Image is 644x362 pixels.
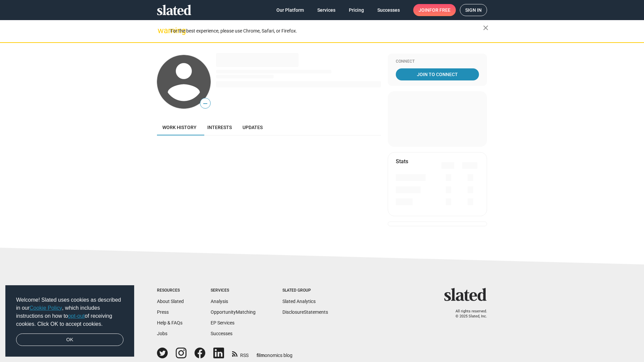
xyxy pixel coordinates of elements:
[271,4,309,16] a: Our Platform
[162,125,197,130] span: Work history
[170,26,483,36] div: For the best experience, please use Chrome, Safari, or Firefox.
[202,119,237,135] a: Interests
[237,119,268,135] a: Updates
[460,4,487,16] a: Sign in
[413,4,456,16] a: Joinfor free
[257,353,265,358] span: film
[372,4,405,16] a: Successes
[200,99,210,108] span: —
[282,309,328,315] a: DisclosureStatements
[30,305,62,311] a: Cookie Policy
[5,285,134,357] div: cookieconsent
[207,125,232,130] span: Interests
[482,24,490,32] mat-icon: close
[396,158,408,165] mat-card-title: Stats
[317,4,335,16] span: Services
[157,288,184,293] div: Resources
[276,4,304,16] span: Our Platform
[349,4,364,16] span: Pricing
[465,4,482,16] span: Sign in
[343,4,369,16] a: Pricing
[397,68,478,80] span: Join To Connect
[396,68,479,80] a: Join To Connect
[16,296,123,328] span: Welcome! Slated uses cookies as described in our , which includes instructions on how to of recei...
[157,119,202,135] a: Work history
[211,299,228,304] a: Analysis
[158,26,166,35] mat-icon: warning
[211,320,234,325] a: EP Services
[257,347,292,359] a: filmonomics blog
[282,299,316,304] a: Slated Analytics
[396,59,479,64] div: Connect
[243,125,263,130] span: Updates
[282,288,328,293] div: Slated Group
[157,309,169,315] a: Press
[419,4,450,16] span: Join
[429,4,450,16] span: for free
[232,348,249,359] a: RSS
[157,331,167,336] a: Jobs
[377,4,400,16] span: Successes
[211,309,256,315] a: OpportunityMatching
[312,4,341,16] a: Services
[448,309,487,319] p: All rights reserved. © 2025 Slated, Inc.
[157,299,184,304] a: About Slated
[16,334,123,346] a: dismiss cookie message
[211,288,256,293] div: Services
[211,331,232,336] a: Successes
[68,313,85,319] a: opt-out
[157,320,182,325] a: Help & FAQs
